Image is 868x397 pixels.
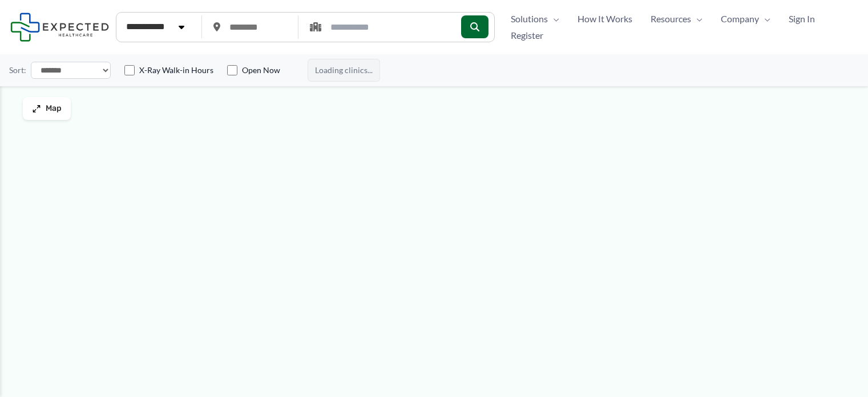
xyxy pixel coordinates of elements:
[578,10,632,27] span: How It Works
[641,10,712,27] a: ResourcesMenu Toggle
[511,10,548,27] span: Solutions
[502,27,552,44] a: Register
[242,65,280,76] label: Open Now
[10,13,109,42] img: Expected Healthcare Logo - side, dark font, small
[9,63,26,78] label: Sort:
[721,10,759,27] span: Company
[308,59,380,82] span: Loading clinics...
[548,10,559,27] span: Menu Toggle
[502,10,568,27] a: SolutionsMenu Toggle
[759,10,770,27] span: Menu Toggle
[46,104,62,114] span: Map
[139,65,213,76] label: X-Ray Walk-in Hours
[780,10,824,27] a: Sign In
[511,27,543,44] span: Register
[789,10,815,27] span: Sign In
[568,10,641,27] a: How It Works
[23,97,71,120] button: Map
[691,10,703,27] span: Menu Toggle
[32,104,41,113] img: Maximize
[712,10,780,27] a: CompanyMenu Toggle
[651,10,691,27] span: Resources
